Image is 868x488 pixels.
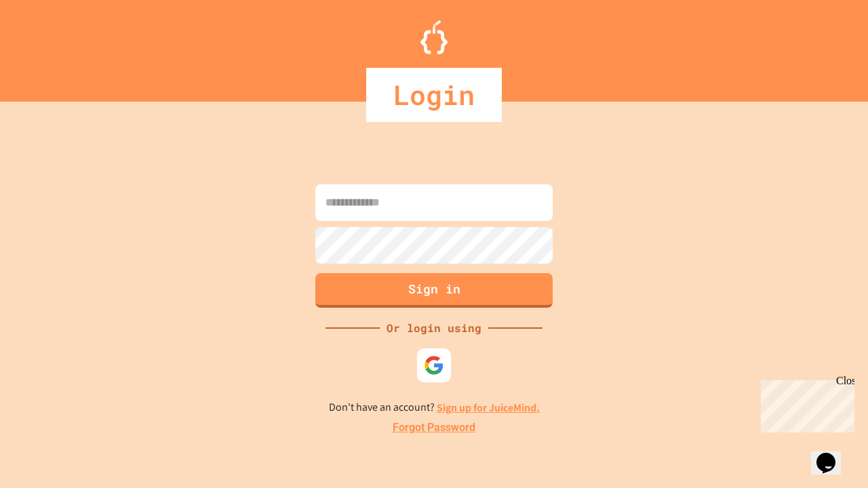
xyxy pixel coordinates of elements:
img: google-icon.svg [424,355,444,375]
button: Sign in [315,273,553,308]
p: Don't have an account? [329,399,540,416]
iframe: chat widget [755,375,854,432]
div: Chat with us now!Close [5,5,94,86]
a: Forgot Password [393,420,475,436]
img: Logo.svg [420,20,448,54]
div: Login [366,68,502,122]
div: Or login using [380,320,488,336]
a: Sign up for JuiceMind. [437,401,540,415]
iframe: chat widget [811,434,854,474]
